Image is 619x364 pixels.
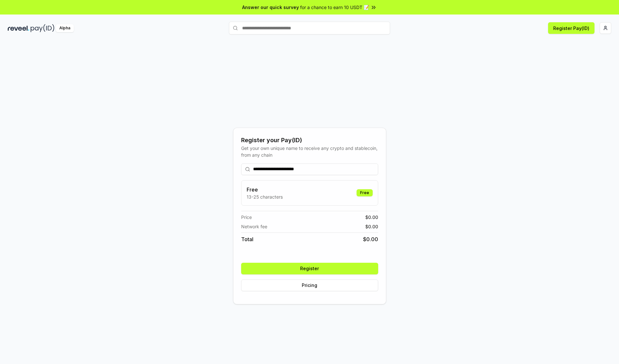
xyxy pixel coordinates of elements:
[31,24,54,32] img: pay_id
[241,136,378,145] div: Register your Pay(ID)
[241,280,378,291] button: Pricing
[365,223,378,230] span: $ 0.00
[548,22,594,34] button: Register Pay(ID)
[357,189,373,196] div: Free
[8,24,29,32] img: reveel_dark
[241,214,252,221] span: Price
[363,235,378,243] span: $ 0.00
[241,223,267,230] span: Network fee
[247,193,283,200] p: 13-25 characters
[241,145,378,158] div: Get your own unique name to receive any crypto and stablecoin, from any chain
[247,186,283,193] h3: Free
[300,4,369,11] span: for a chance to earn 10 USDT 📝
[241,235,253,243] span: Total
[365,214,378,221] span: $ 0.00
[241,263,378,274] button: Register
[242,4,299,11] span: Answer our quick survey
[56,24,74,32] div: Alpha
